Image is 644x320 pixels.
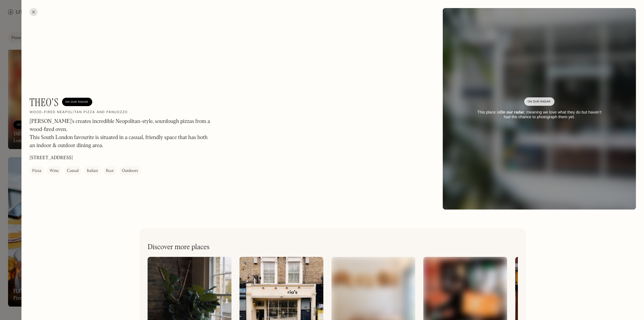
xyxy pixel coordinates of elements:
h2: Wood-fired Neapolitan pizza and panuozzo [30,110,128,115]
div: Pizza [32,168,41,174]
h1: Theo's [30,96,59,109]
div: Casual [67,168,79,174]
div: Italian [87,168,98,174]
div: On Our Radar [65,99,89,105]
div: Beer [106,168,114,174]
p: [PERSON_NAME]'s creates incredible Neopolitan-style, sourdough pizzas from a wood-fired oven. Thi... [30,118,211,150]
h2: Discover more places [148,243,210,252]
div: Outdoors [122,168,138,174]
div: On Our Radar [528,98,551,105]
strong: On our radar [500,110,524,115]
div: Wine [49,168,59,174]
p: [STREET_ADDRESS] [30,154,73,162]
div: This place is , meaning we love what they do but haven’t had the chance to photograph them yet. [474,110,605,120]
